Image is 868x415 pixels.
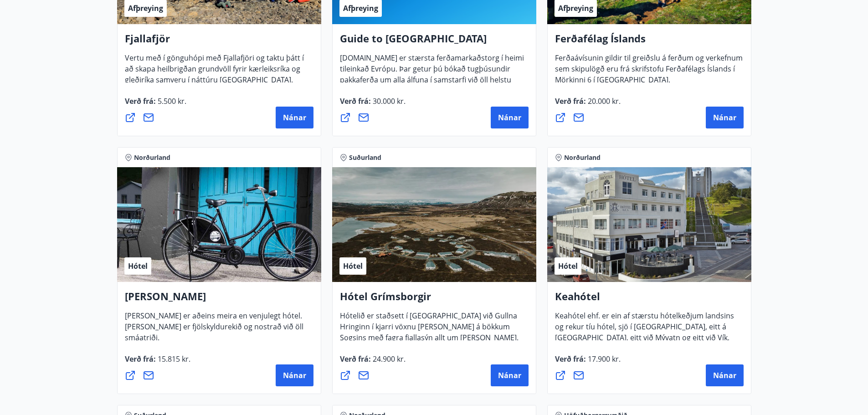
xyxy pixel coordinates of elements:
[343,261,363,271] span: Hótel
[156,354,190,364] span: 15.815 kr.
[586,96,621,106] span: 20.000 kr.
[125,96,186,113] span: Verð frá :
[156,96,186,106] span: 5.500 kr.
[340,31,529,52] h4: Guide to [GEOGRAPHIC_DATA]
[125,311,303,350] span: [PERSON_NAME] er aðeins meira en venjulegt hótel. [PERSON_NAME] er fjölskyldurekið og nostrað við...
[498,113,521,123] span: Nánar
[706,364,744,386] button: Nánar
[555,53,743,92] span: Ferðaávísunin gildir til greiðslu á ferðum og verkefnum sem skipulögð eru frá skrifstofu Ferðafél...
[555,31,744,52] h4: Ferðafélag Íslands
[371,96,406,106] span: 30.000 kr.
[134,153,170,162] span: Norðurland
[555,311,734,372] span: Keahótel ehf. er ein af stærstu hótelkeðjum landsins og rekur tíu hótel, sjö í [GEOGRAPHIC_DATA],...
[555,96,621,113] span: Verð frá :
[340,289,529,310] h4: Hótel Grímsborgir
[283,113,306,123] span: Nánar
[283,370,306,380] span: Nánar
[564,153,601,162] span: Norðurland
[340,53,524,114] span: [DOMAIN_NAME] er stærsta ferðamarkaðstorg í heimi tileinkað Evrópu. Þar getur þú bókað tugþúsundi...
[491,107,529,128] button: Nánar
[491,364,529,386] button: Nánar
[125,53,304,92] span: Vertu með í gönguhópi með Fjallafjöri og taktu þátt í að skapa heilbrigðan grundvöll fyrir kærlei...
[128,261,148,271] span: Hótel
[713,370,736,380] span: Nánar
[128,3,163,13] span: Afþreying
[371,354,406,364] span: 24.900 kr.
[555,289,744,310] h4: Keahótel
[586,354,621,364] span: 17.900 kr.
[276,107,313,128] button: Nánar
[125,289,313,310] h4: [PERSON_NAME]
[340,311,519,372] span: Hótelið er staðsett í [GEOGRAPHIC_DATA] við Gullna Hringinn í kjarri vöxnu [PERSON_NAME] á bökkum...
[498,370,521,380] span: Nánar
[340,354,406,371] span: Verð frá :
[558,3,593,13] span: Afþreying
[276,364,313,386] button: Nánar
[340,96,406,113] span: Verð frá :
[713,113,736,123] span: Nánar
[555,354,621,371] span: Verð frá :
[558,261,578,271] span: Hótel
[125,354,190,371] span: Verð frá :
[125,31,313,52] h4: Fjallafjör
[343,3,378,13] span: Afþreying
[706,107,744,128] button: Nánar
[349,153,381,162] span: Suðurland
